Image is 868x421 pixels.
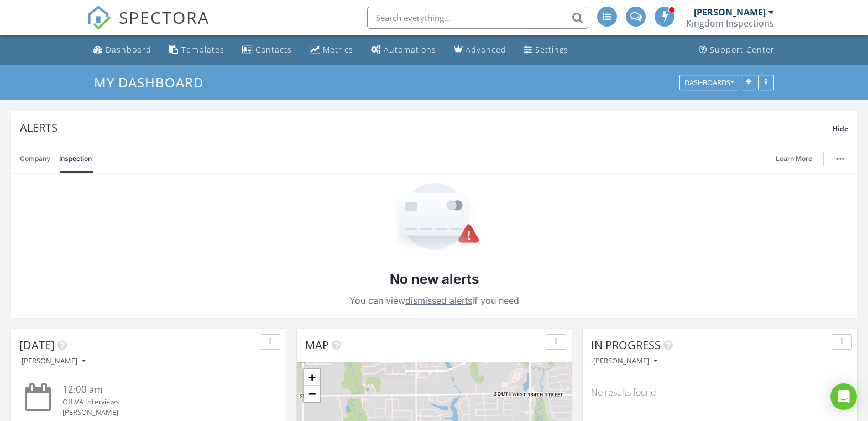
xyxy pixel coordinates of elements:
[304,369,320,386] a: Zoom in
[694,40,779,60] a: Support Center
[305,337,329,352] span: Map
[449,40,511,60] a: Advanced
[405,295,472,306] a: dismissed alerts
[679,75,739,90] button: Dashboards
[62,397,256,407] div: Off VA Interviews
[593,357,657,365] div: [PERSON_NAME]
[388,183,480,252] img: Empty State
[367,7,588,29] input: Search everything...
[349,293,519,308] p: You can view if you need
[59,144,92,173] a: Inspection
[238,40,296,60] a: Contacts
[686,18,774,29] div: Kingdom Inspections
[684,79,734,86] div: Dashboards
[106,44,151,55] div: Dashboard
[87,15,210,38] a: SPECTORA
[520,40,573,60] a: Settings
[583,377,857,407] div: No results found
[62,407,256,418] div: [PERSON_NAME]
[830,383,857,410] div: Open Intercom Messenger
[19,337,55,352] span: [DATE]
[304,386,320,402] a: Zoom out
[94,73,213,91] a: My Dashboard
[466,44,506,55] div: Advanced
[181,44,224,55] div: Templates
[19,354,88,369] button: [PERSON_NAME]
[710,44,775,55] div: Support Center
[305,40,358,60] a: Metrics
[833,124,848,133] span: Hide
[165,40,229,60] a: Templates
[390,270,479,289] h2: No new alerts
[89,40,156,60] a: Dashboard
[119,6,210,29] span: SPECTORA
[384,44,436,55] div: Automations
[776,153,819,164] a: Learn More
[22,357,86,365] div: [PERSON_NAME]
[87,6,111,30] img: The Best Home Inspection Software - Spectora
[20,144,50,173] a: Company
[323,44,353,55] div: Metrics
[367,40,441,60] a: Automations (Advanced)
[535,44,568,55] div: Settings
[255,44,292,55] div: Contacts
[591,337,661,352] span: In Progress
[62,383,256,397] div: 12:00 am
[591,354,660,369] button: [PERSON_NAME]
[20,120,833,135] div: Alerts
[836,158,844,160] img: ellipsis-632cfdd7c38ec3a7d453.svg
[694,7,766,18] div: [PERSON_NAME]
